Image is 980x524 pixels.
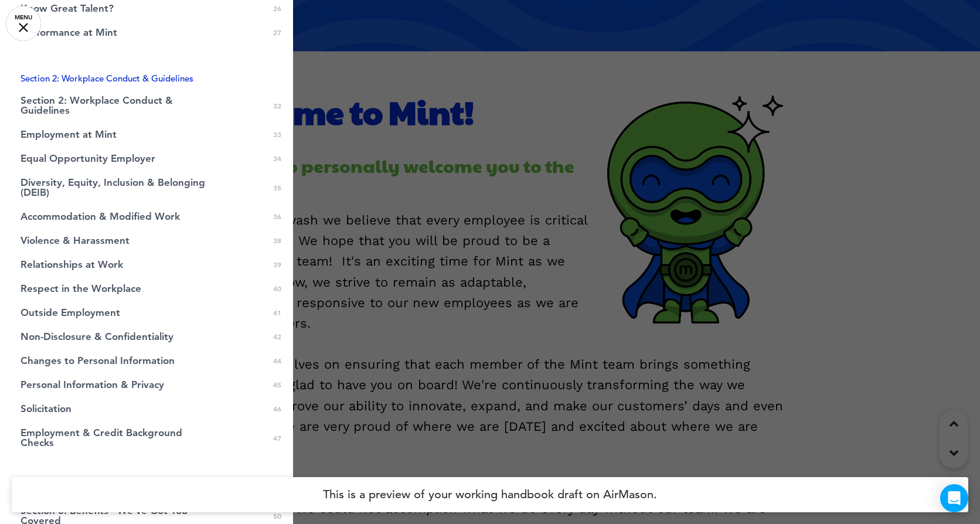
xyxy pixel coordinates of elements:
span: Accommodation & Modified Work [21,212,180,222]
span: Changes to Personal Information [21,356,175,366]
span: 38 [273,236,281,246]
div: Open Intercom Messenger [940,484,968,512]
span: Respect in the Workplace [21,284,141,294]
span: 44 [273,356,281,366]
span: Solicitation [21,404,72,414]
span: 46 [273,404,281,414]
span: 40 [273,284,281,294]
span: Relationships at Work [21,260,123,270]
span: 35 [273,183,281,193]
span: Employment & Credit Background Checks [21,428,214,448]
span: Non-Disclosure & Confidentiality [21,332,173,342]
span: 32 [273,101,281,111]
a: MENU [6,6,41,41]
span: Outside Employment [21,308,120,318]
span: 26 [273,4,281,13]
span: Personal Information & Privacy [21,380,164,390]
span: 50 [273,511,281,521]
span: 42 [273,332,281,342]
span: 45 [273,380,281,390]
span: 41 [273,308,281,318]
span: 27 [273,28,281,38]
span: 33 [273,130,281,139]
span: Performance at Mint [21,28,117,38]
span: Violence & Harassment [21,236,130,246]
span: 47 [273,433,281,443]
span: 39 [273,260,281,270]
h4: This is a preview of your working handbook draft on AirMason. [12,477,968,512]
span: Section 2: Workplace Conduct & Guidelines [21,96,214,115]
span: Equal Opportunity Employer [21,154,155,164]
span: Know Great Talent? [21,4,114,13]
span: Employment at Mint [21,130,117,139]
span: Diversity, Equity, Inclusion & Belonging (DEIB) [21,178,214,198]
span: 34 [273,154,281,164]
span: 36 [273,212,281,222]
